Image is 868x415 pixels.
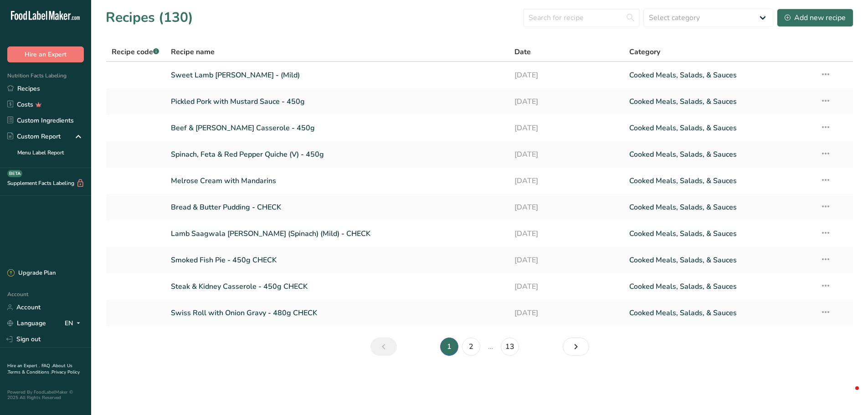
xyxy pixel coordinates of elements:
[629,277,809,296] a: Cooked Meals, Salads, & Sauces
[629,224,809,243] a: Cooked Meals, Salads, & Sauces
[171,145,504,164] a: Spinach, Feta & Red Pepper Quiche (V) - 450g
[112,47,159,57] span: Recipe code
[8,369,51,375] a: Terms & Conditions .
[629,118,809,138] a: Cooked Meals, Salads, & Sauces
[514,171,618,190] a: [DATE]
[629,46,660,57] span: Category
[563,338,589,356] a: Next page
[462,338,480,356] a: Page 2.
[171,171,504,190] a: Melrose Cream with Mandarins
[514,118,618,138] a: [DATE]
[514,251,618,270] a: [DATE]
[106,7,193,28] h1: Recipes (130)
[65,318,84,329] div: EN
[7,132,61,141] div: Custom Report
[7,46,84,62] button: Hire an Expert
[514,92,618,111] a: [DATE]
[514,145,618,164] a: [DATE]
[785,12,846,23] div: Add new recipe
[171,66,504,85] a: Sweet Lamb [PERSON_NAME] - (Mild)
[171,224,504,243] a: Lamb Saagwala [PERSON_NAME] (Spinach) (Mild) - CHECK
[523,9,640,27] input: Search for recipe
[41,363,52,369] a: FAQ .
[777,9,853,27] button: Add new recipe
[171,277,504,296] a: Steak & Kidney Casserole - 450g CHECK
[171,198,504,217] a: Bread & Butter Pudding - CHECK
[629,198,809,217] a: Cooked Meals, Salads, & Sauces
[629,303,809,323] a: Cooked Meals, Salads, & Sauces
[514,303,618,323] a: [DATE]
[837,384,859,406] iframe: Intercom live chat
[514,277,618,296] a: [DATE]
[514,66,618,85] a: [DATE]
[629,145,809,164] a: Cooked Meals, Salads, & Sauces
[51,369,80,375] a: Privacy Policy
[501,338,519,356] a: Page 13.
[7,363,40,369] a: Hire an Expert .
[171,251,504,270] a: Smoked Fish Pie - 450g CHECK
[629,92,809,111] a: Cooked Meals, Salads, & Sauces
[171,92,504,111] a: Pickled Pork with Mustard Sauce - 450g
[514,46,531,57] span: Date
[7,269,56,278] div: Upgrade Plan
[171,118,504,138] a: Beef & [PERSON_NAME] Casserole - 450g
[7,315,46,331] a: Language
[7,389,84,400] div: Powered By FoodLabelMaker © 2025 All Rights Reserved
[171,303,504,323] a: Swiss Roll with Onion Gravy - 480g CHECK
[629,66,809,85] a: Cooked Meals, Salads, & Sauces
[514,198,618,217] a: [DATE]
[629,251,809,270] a: Cooked Meals, Salads, & Sauces
[7,170,22,177] div: BETA
[171,46,215,57] span: Recipe name
[7,363,72,375] a: About Us .
[629,171,809,190] a: Cooked Meals, Salads, & Sauces
[514,224,618,243] a: [DATE]
[370,338,397,356] a: Previous page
